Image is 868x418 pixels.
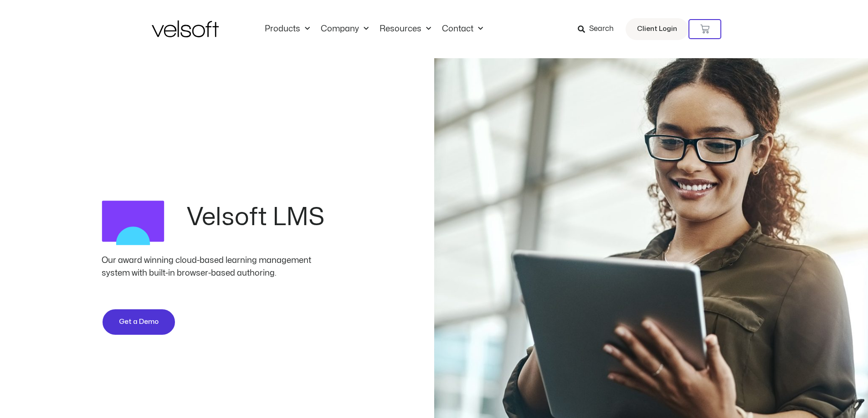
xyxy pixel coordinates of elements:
[437,24,488,34] a: ContactMenu Toggle
[315,24,374,34] a: CompanyMenu Toggle
[259,24,488,34] nav: Menu
[119,317,159,327] span: Get a Demo
[637,23,677,35] span: Client Login
[187,205,332,230] h2: Velsoft LMS
[626,18,688,40] a: Client Login
[374,24,437,34] a: ResourcesMenu Toggle
[102,191,164,254] img: LMS Logo
[152,20,219,37] img: Velsoft Training Materials
[102,254,332,280] div: Our award winning cloud-based learning management system with built-in browser-based authoring.
[102,308,176,336] a: Get a Demo
[589,23,614,35] span: Search
[578,21,620,37] a: Search
[259,24,315,34] a: ProductsMenu Toggle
